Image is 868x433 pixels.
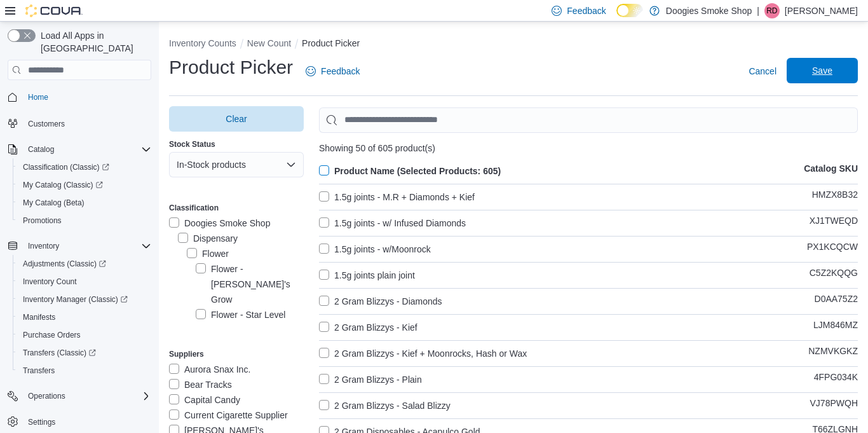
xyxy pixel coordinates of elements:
[810,216,858,231] p: XJ1TWEQD
[187,246,229,261] label: Flower
[18,310,151,325] span: Manifests
[23,90,53,105] a: Home
[3,141,156,158] button: Catalog
[247,38,291,48] button: New Count
[28,241,59,251] span: Inventory
[319,346,527,361] label: 2 Gram Blizzys - Kief + Moonrocks, Hash or Wax
[3,114,156,132] button: Customers
[319,320,417,335] label: 2 Gram Blizzys - Kief
[18,213,151,228] span: Promotions
[196,261,304,307] label: Flower - [PERSON_NAME]'s Grow
[3,88,156,106] button: Home
[18,213,67,228] a: Promotions
[764,3,780,18] div: Ryan Dunshee
[18,177,151,193] span: My Catalog (Classic)
[23,198,85,208] span: My Catalog (Beta)
[567,4,606,17] span: Feedback
[23,180,103,190] span: My Catalog (Classic)
[18,310,60,325] a: Manifests
[169,362,250,377] label: Aurora Snax Inc.
[18,363,60,378] a: Transfers
[3,413,156,431] button: Settings
[812,64,832,77] span: Save
[23,142,59,157] button: Catalog
[23,388,151,404] span: Operations
[319,163,501,179] label: Product Name (Selected Products: 605)
[319,372,422,387] label: 2 Gram Blizzys - Plain
[13,176,156,194] a: My Catalog (Classic)
[169,349,204,359] label: Suppliers
[766,3,777,18] span: RD
[23,216,62,226] span: Promotions
[319,189,475,205] label: 1.5g joints - M.R + Diamonds + Kief
[23,330,81,340] span: Purchase Orders
[13,326,156,344] button: Purchase Orders
[666,3,752,18] p: Doogies Smoke Shop
[23,238,64,254] button: Inventory
[226,113,247,125] span: Clear
[25,4,83,17] img: Cova
[302,38,360,48] button: Product Picker
[815,294,858,309] p: D0AA75Z2
[23,348,96,358] span: Transfers (Classic)
[18,256,111,271] a: Adjustments (Classic)
[319,294,442,309] label: 2 Gram Blizzys - Diamonds
[28,144,54,155] span: Catalog
[23,89,151,105] span: Home
[18,195,151,210] span: My Catalog (Beta)
[13,344,156,362] a: Transfers (Classic)
[13,273,156,291] button: Inventory Count
[23,142,151,157] span: Catalog
[169,55,293,80] h1: Product Picker
[169,216,270,231] label: Doogies Smoke Shop
[18,274,82,289] a: Inventory Count
[319,242,431,257] label: 1.5g joints - w/Moonrock
[810,268,858,283] p: C5Z2KQQG
[169,37,858,52] nav: An example of EuiBreadcrumbs
[196,307,285,322] label: Flower - Star Level
[3,387,156,405] button: Operations
[169,152,304,177] button: In-Stock products
[18,292,133,307] a: Inventory Manager (Classic)
[319,107,858,133] input: Use aria labels when no actual label is in use
[23,162,109,172] span: Classification (Classic)
[23,115,151,131] span: Customers
[28,92,48,102] span: Home
[13,194,156,212] button: My Catalog (Beta)
[319,268,415,283] label: 1.5g joints plain joint
[18,160,151,175] span: Classification (Classic)
[23,312,55,322] span: Manifests
[169,38,236,48] button: Inventory Counts
[13,255,156,273] a: Adjustments (Classic)
[18,327,151,343] span: Purchase Orders
[13,308,156,326] button: Manifests
[319,398,451,413] label: 2 Gram Blizzys - Salad Blizzy
[23,414,151,430] span: Settings
[18,327,86,343] a: Purchase Orders
[18,256,151,271] span: Adjustments (Classic)
[23,294,128,305] span: Inventory Manager (Classic)
[814,372,858,387] p: 4FPG034K
[743,58,782,84] button: Cancel
[169,203,219,213] label: Classification
[616,4,643,17] input: Dark Mode
[13,158,156,176] a: Classification (Classic)
[3,237,156,255] button: Inventory
[319,216,466,231] label: 1.5g joints - w/ Infused Diamonds
[23,277,77,287] span: Inventory Count
[18,292,151,307] span: Inventory Manager (Classic)
[28,417,55,427] span: Settings
[18,160,114,175] a: Classification (Classic)
[23,238,151,254] span: Inventory
[18,363,151,378] span: Transfers
[18,177,108,193] a: My Catalog (Classic)
[36,29,151,55] span: Load All Apps in [GEOGRAPHIC_DATA]
[169,139,215,149] label: Stock Status
[18,274,151,289] span: Inventory Count
[28,391,65,401] span: Operations
[757,3,759,18] p: |
[319,143,858,153] div: Showing 50 of 605 product(s)
[321,65,360,78] span: Feedback
[18,345,101,361] a: Transfers (Classic)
